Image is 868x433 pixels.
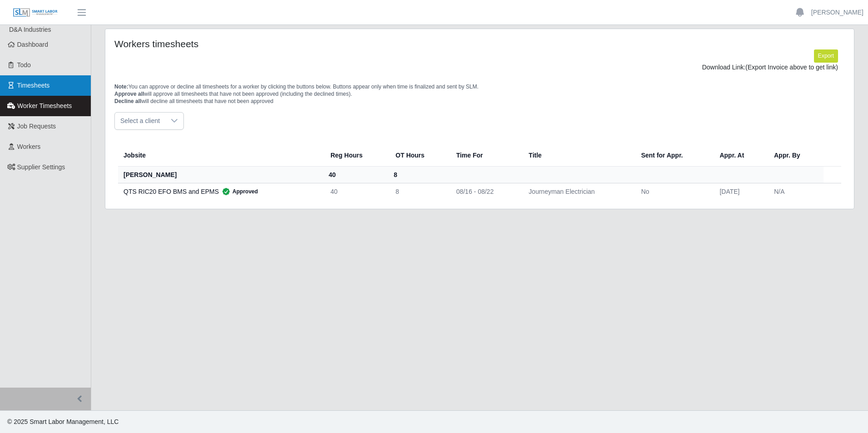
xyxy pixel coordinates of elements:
[17,102,72,109] span: Worker Timesheets
[17,163,65,171] span: Supplier Settings
[323,166,388,183] th: 40
[17,143,41,150] span: Workers
[13,8,58,18] img: SLM Logo
[767,144,824,167] th: Appr. By
[388,144,449,167] th: OT Hours
[114,83,845,105] p: You can approve or decline all timesheets for a worker by clicking the buttons below. Buttons app...
[219,187,258,196] span: Approved
[118,166,323,183] th: [PERSON_NAME]
[522,183,634,200] td: Journeyman Electrician
[811,8,863,17] a: [PERSON_NAME]
[114,91,144,97] span: Approve all
[115,113,165,129] span: Select a client
[388,166,449,183] th: 8
[7,418,118,425] span: © 2025 Smart Labor Management, LLC
[814,49,838,62] button: Export
[634,183,712,200] td: No
[388,183,449,200] td: 8
[17,61,31,69] span: Todo
[118,144,323,167] th: Jobsite
[449,183,522,200] td: 08/16 - 08/22
[114,98,141,104] span: Decline all
[323,183,388,200] td: 40
[114,84,128,90] span: Note:
[17,41,49,48] span: Dashboard
[449,144,522,167] th: Time For
[522,144,634,167] th: Title
[712,183,767,200] td: [DATE]
[9,26,51,33] span: D&A Industries
[17,82,50,89] span: Timesheets
[114,38,411,49] h4: Workers timesheets
[745,64,838,71] span: (Export Invoice above to get link)
[323,144,388,167] th: Reg Hours
[712,144,767,167] th: Appr. At
[121,63,838,72] div: Download Link:
[17,123,56,130] span: Job Requests
[767,183,824,200] td: N/A
[634,144,712,167] th: Sent for Appr.
[123,187,316,196] div: QTS RIC20 EFO BMS and EPMS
